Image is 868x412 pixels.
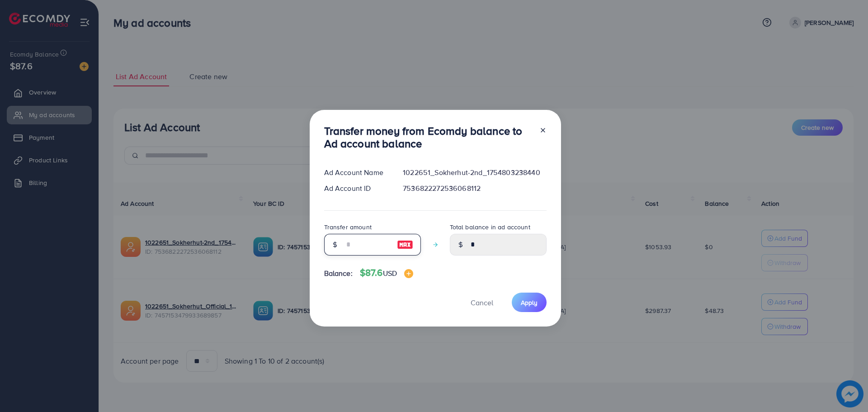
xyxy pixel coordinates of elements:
[459,293,505,312] button: Cancel
[521,298,538,307] span: Apply
[396,167,553,178] div: 1022651_Sokherhut-2nd_1754803238440
[324,124,532,151] h3: Transfer money from Ecomdy balance to Ad account balance
[396,183,553,194] div: 7536822272536068112
[471,298,493,308] span: Cancel
[404,269,413,278] img: image
[317,183,396,194] div: Ad Account ID
[317,167,396,178] div: Ad Account Name
[324,268,353,279] span: Balance:
[324,223,372,232] label: Transfer amount
[397,239,413,250] img: image
[383,268,397,278] span: USD
[360,267,413,279] h4: $87.6
[450,223,530,232] label: Total balance in ad account
[512,293,547,312] button: Apply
